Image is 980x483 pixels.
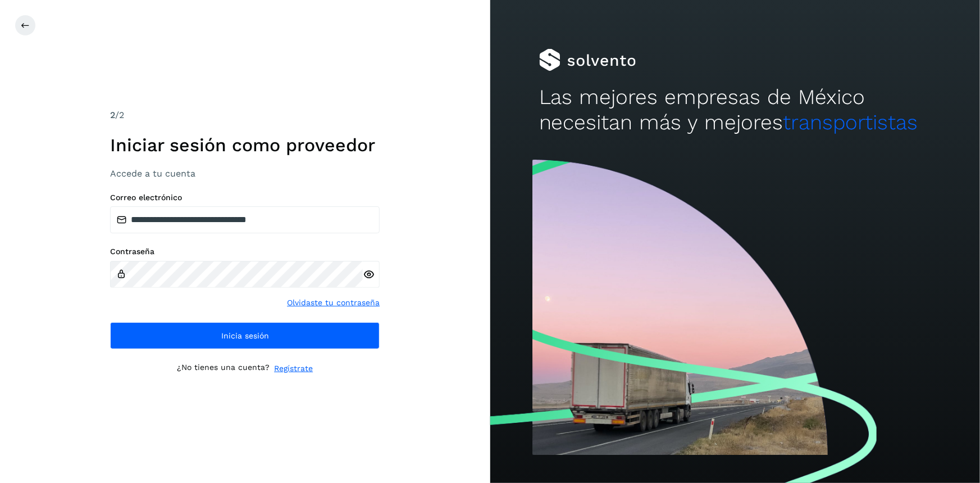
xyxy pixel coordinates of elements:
[110,110,115,120] span: 2
[539,85,931,135] h2: Las mejores empresas de México necesitan más y mejores
[110,109,380,122] div: /2
[287,297,380,309] a: Olvidaste tu contraseña
[221,332,269,340] span: Inicia sesión
[274,363,313,374] a: Regístrate
[110,247,380,256] label: Contraseña
[110,322,380,349] button: Inicia sesión
[110,134,380,156] h1: Iniciar sesión como proveedor
[110,193,380,202] label: Correo electrónico
[783,110,918,134] span: transportistas
[110,168,380,179] h3: Accede a tu cuenta
[177,363,270,374] p: ¿No tienes una cuenta?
